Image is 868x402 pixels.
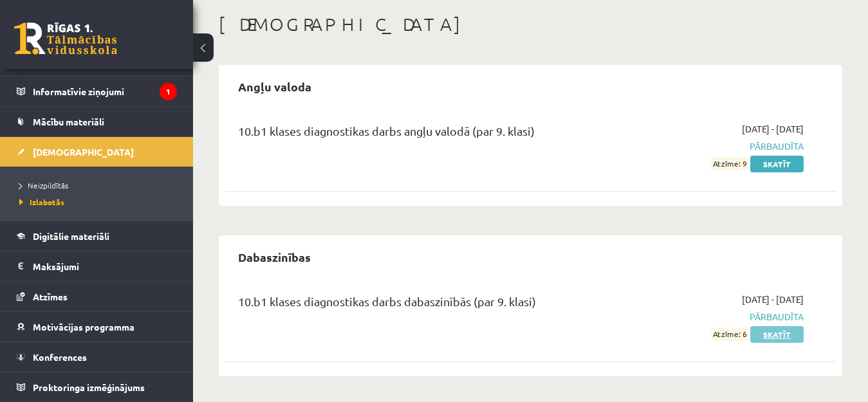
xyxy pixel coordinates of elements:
[17,221,177,251] a: Digitālie materiāli
[33,291,68,302] span: Atzīmes
[711,327,748,341] span: Atzīme: 6
[33,321,134,333] span: Motivācijas programma
[33,251,177,281] legend: Maksājumi
[225,71,324,102] h2: Angļu valoda
[33,146,134,158] span: [DEMOGRAPHIC_DATA]
[17,282,177,311] a: Atzīmes
[33,230,109,242] span: Digitālie materiāli
[19,180,68,190] span: Neizpildītās
[711,157,748,170] span: Atzīme: 9
[238,293,609,316] div: 10.b1 klases diagnostikas darbs dabaszinībās (par 9. klasi)
[750,156,804,172] a: Skatīt
[628,140,804,153] span: Pārbaudīta
[742,122,804,136] span: [DATE] - [DATE]
[17,137,177,167] a: [DEMOGRAPHIC_DATA]
[19,197,64,207] span: Izlabotās
[628,310,804,324] span: Pārbaudīta
[17,107,177,136] a: Mācību materiāli
[225,242,324,272] h2: Dabaszinības
[14,23,117,55] a: Rīgas 1. Tālmācības vidusskola
[17,77,177,106] a: Informatīvie ziņojumi1
[750,326,804,343] a: Skatīt
[33,381,145,393] span: Proktoringa izmēģinājums
[17,251,177,281] a: Maksājumi
[17,342,177,372] a: Konferences
[19,196,180,208] a: Izlabotās
[19,179,180,191] a: Neizpildītās
[238,122,609,146] div: 10.b1 klases diagnostikas darbs angļu valodā (par 9. klasi)
[33,351,87,363] span: Konferences
[219,14,842,35] h1: [DEMOGRAPHIC_DATA]
[160,83,177,100] i: 1
[33,116,104,127] span: Mācību materiāli
[742,293,804,306] span: [DATE] - [DATE]
[33,77,177,106] legend: Informatīvie ziņojumi
[17,372,177,402] a: Proktoringa izmēģinājums
[17,312,177,342] a: Motivācijas programma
